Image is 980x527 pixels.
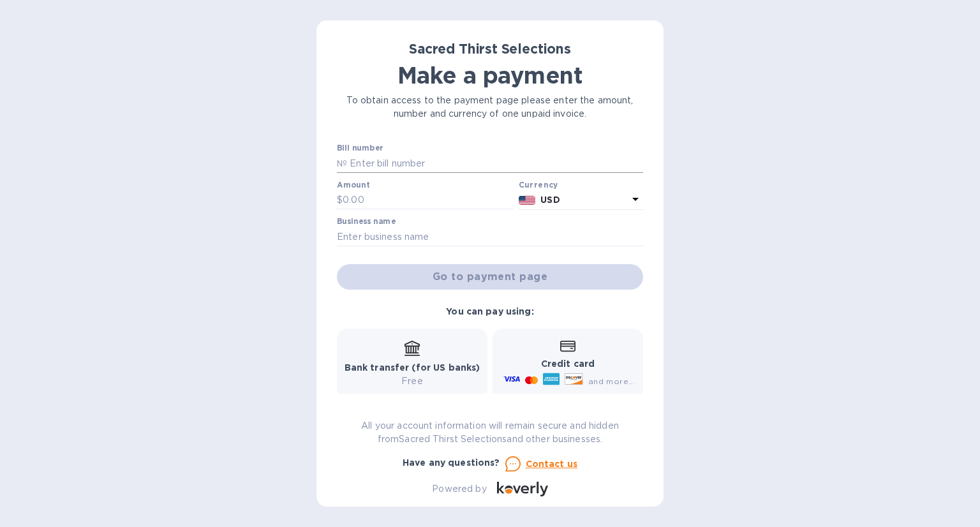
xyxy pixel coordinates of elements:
b: USD [540,195,560,205]
label: Business name [337,218,396,226]
b: Currency [519,180,558,189]
p: All your account information will remain secure and hidden from Sacred Thirst Selections and othe... [337,419,643,446]
b: Have any questions? [403,457,500,468]
img: USD [519,196,536,205]
p: № [337,157,347,170]
b: You can pay using: [446,306,533,316]
input: 0.00 [343,191,514,210]
p: $ [337,193,343,207]
input: Enter bill number [347,154,643,173]
h1: Make a payment [337,62,643,89]
label: Amount [337,181,369,189]
u: Contact us [526,459,578,469]
span: and more... [588,376,635,386]
p: Powered by [432,482,486,496]
b: Sacred Thirst Selections [409,41,571,57]
p: Free [345,375,480,388]
label: Bill number [337,145,383,152]
input: Enter business name [337,227,643,246]
b: Bank transfer (for US banks) [345,362,480,373]
b: Credit card [541,359,595,369]
p: To obtain access to the payment page please enter the amount, number and currency of one unpaid i... [337,94,643,121]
